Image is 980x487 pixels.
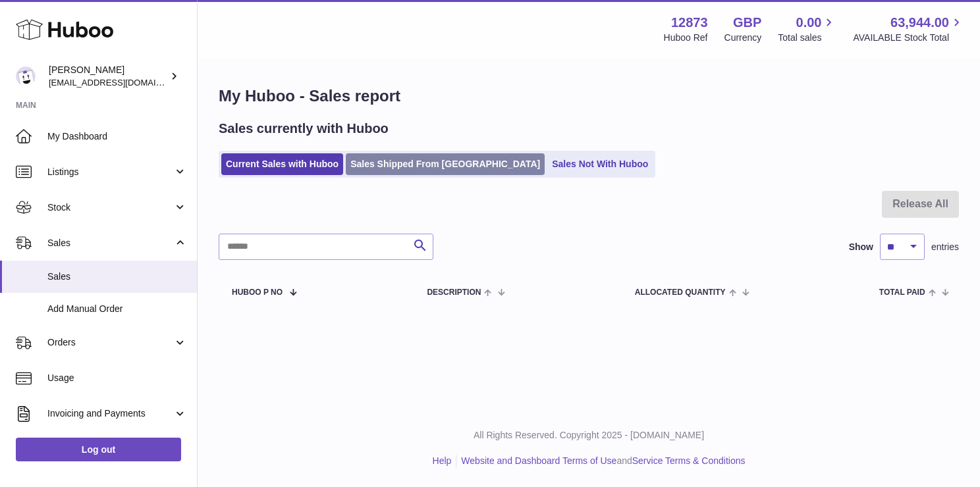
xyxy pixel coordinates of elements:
span: Usage [47,372,187,384]
span: Invoicing and Payments [47,407,173,420]
span: Stock [47,201,173,214]
span: Total sales [778,32,836,44]
span: Description [427,288,481,297]
li: and [456,455,745,467]
span: 0.00 [796,14,822,32]
a: Sales Not With Huboo [547,153,653,175]
span: ALLOCATED Quantity [635,288,726,297]
span: Total paid [879,288,925,297]
span: 63,944.00 [890,14,949,32]
span: My Dashboard [47,130,187,143]
span: [EMAIL_ADDRESS][DOMAIN_NAME] [49,77,194,88]
strong: GBP [733,14,761,32]
a: 63,944.00 AVAILABLE Stock Total [853,14,964,44]
a: Service Terms & Conditions [632,455,746,466]
p: All Rights Reserved. Copyright 2025 - [DOMAIN_NAME] [208,429,969,442]
span: AVAILABLE Stock Total [853,32,964,44]
strong: 12873 [671,14,708,32]
img: tikhon.oleinikov@sleepandglow.com [16,66,36,86]
span: Listings [47,166,173,178]
span: entries [931,241,959,253]
span: Sales [47,270,187,283]
h2: Sales currently with Huboo [219,120,389,138]
div: Huboo Ref [664,32,708,44]
div: [PERSON_NAME] [49,64,167,89]
h1: My Huboo - Sales report [219,86,959,107]
a: Log out [16,438,181,461]
span: Orders [47,336,173,349]
label: Show [849,241,873,253]
span: Sales [47,237,173,249]
div: Currency [724,32,762,44]
a: 0.00 Total sales [778,14,836,44]
a: Sales Shipped From [GEOGRAPHIC_DATA] [346,153,545,175]
span: Huboo P no [232,288,283,297]
a: Current Sales with Huboo [221,153,343,175]
span: Add Manual Order [47,303,187,315]
a: Website and Dashboard Terms of Use [461,455,616,466]
a: Help [433,455,452,466]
